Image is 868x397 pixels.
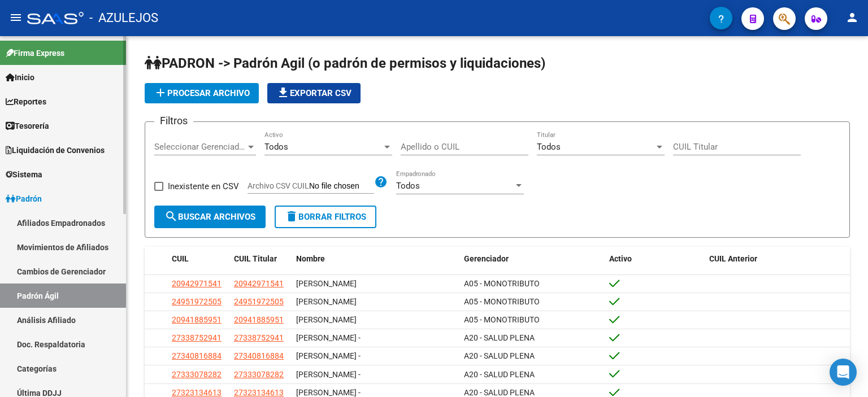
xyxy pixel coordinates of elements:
[9,11,23,24] mat-icon: menu
[6,95,46,108] span: Reportes
[248,181,309,190] span: Archivo CSV CUIL
[296,254,325,263] span: Nombre
[296,297,357,306] span: [PERSON_NAME]
[154,86,167,99] mat-icon: add
[845,11,859,24] mat-icon: person
[234,388,284,397] span: 27323134613
[309,181,374,191] input: Archivo CSV CUIL
[292,247,459,271] datatable-header-cell: Nombre
[167,247,229,271] datatable-header-cell: CUIL
[374,175,388,189] mat-icon: help
[264,142,288,152] span: Todos
[172,333,222,342] span: 27338752941
[154,113,193,129] h3: Filtros
[172,388,222,397] span: 27323134613
[285,210,298,223] mat-icon: delete
[267,83,361,103] button: Exportar CSV
[464,279,540,288] span: A05 - MONOTRIBUTO
[605,247,705,271] datatable-header-cell: Activo
[296,315,357,324] span: [PERSON_NAME]
[464,333,535,342] span: A20 - SALUD PLENA
[275,206,376,228] button: Borrar Filtros
[830,359,857,386] div: Open Intercom Messenger
[145,55,545,71] span: PADRON -> Padrón Agil (o padrón de permisos y liquidaciones)
[609,254,632,263] span: Activo
[172,351,222,360] span: 27340816884
[464,351,535,360] span: A20 - SALUD PLENA
[296,351,361,360] span: [PERSON_NAME] -
[296,370,361,379] span: [PERSON_NAME] -
[459,247,605,271] datatable-header-cell: Gerenciador
[89,6,158,30] span: - AZULEJOS
[234,370,284,379] span: 27333078282
[276,88,351,98] span: Exportar CSV
[172,315,222,324] span: 20941885951
[296,333,361,342] span: [PERSON_NAME] -
[234,333,284,342] span: 27338752941
[705,247,850,271] datatable-header-cell: CUIL Anterior
[172,279,222,288] span: 20942971541
[537,142,561,152] span: Todos
[285,212,366,222] span: Borrar Filtros
[234,315,284,324] span: 20941885951
[6,47,64,59] span: Firma Express
[464,254,509,263] span: Gerenciador
[229,247,292,271] datatable-header-cell: CUIL Titular
[709,254,757,263] span: CUIL Anterior
[164,210,178,223] mat-icon: search
[154,88,250,98] span: Procesar archivo
[296,279,357,288] span: [PERSON_NAME]
[172,297,222,306] span: 24951972505
[6,71,34,84] span: Inicio
[464,297,540,306] span: A05 - MONOTRIBUTO
[154,142,246,152] span: Seleccionar Gerenciador
[234,297,284,306] span: 24951972505
[164,212,255,222] span: Buscar Archivos
[396,181,420,191] span: Todos
[168,180,239,193] span: Inexistente en CSV
[6,168,42,181] span: Sistema
[154,206,266,228] button: Buscar Archivos
[6,193,42,205] span: Padrón
[172,254,189,263] span: CUIL
[464,315,540,324] span: A05 - MONOTRIBUTO
[464,388,535,397] span: A20 - SALUD PLENA
[172,370,222,379] span: 27333078282
[145,83,259,103] button: Procesar archivo
[234,351,284,360] span: 27340816884
[234,279,284,288] span: 20942971541
[234,254,277,263] span: CUIL Titular
[6,144,105,156] span: Liquidación de Convenios
[296,388,361,397] span: [PERSON_NAME] -
[464,370,535,379] span: A20 - SALUD PLENA
[276,86,290,99] mat-icon: file_download
[6,120,49,132] span: Tesorería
